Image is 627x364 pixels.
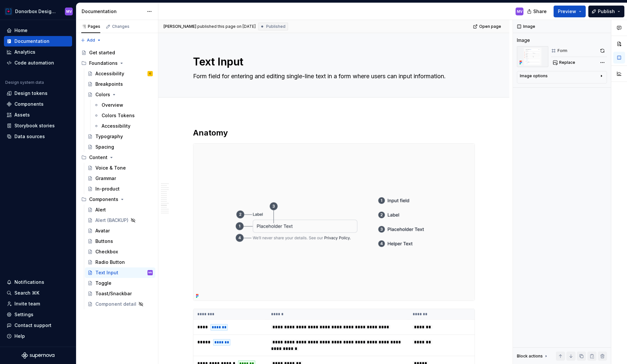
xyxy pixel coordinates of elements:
[89,60,118,66] div: Foundations
[95,165,126,171] div: Voice & Tone
[14,27,28,34] div: Home
[85,226,155,236] a: Avatar
[79,194,155,205] div: Components
[5,80,44,85] div: Design system data
[4,120,72,131] a: Storybook stories
[95,280,111,286] div: Toggle
[85,89,155,100] a: Colors
[4,277,72,287] button: Notifications
[95,238,113,245] div: Buttons
[95,217,128,224] div: Alert (BACKUP)
[4,88,72,99] a: Design tokens
[14,122,55,129] div: Storybook stories
[79,47,155,58] a: Get started
[87,38,95,43] span: Add
[164,24,196,29] span: [PERSON_NAME]
[4,331,72,341] button: Help
[517,9,522,14] div: MV
[517,46,548,67] img: 902b496f-e2dd-4e30-bf64-84381973597c.png
[79,47,155,309] div: Page tree
[79,58,155,68] div: Foundations
[85,246,155,257] a: Checkbox
[14,49,35,55] div: Analytics
[79,36,103,45] button: Add
[559,60,575,65] span: Replace
[558,48,567,53] div: Form
[95,175,116,182] div: Grammar
[79,152,155,163] div: Content
[85,79,155,89] a: Breakpoints
[4,25,72,36] a: Home
[91,100,155,110] a: Overview
[517,352,549,361] div: Block actions
[89,196,118,203] div: Components
[22,352,54,359] a: Supernova Logo
[85,215,155,226] a: Alert (BACKUP)
[85,267,155,278] a: Text InputMV
[85,257,155,267] a: Radio Button
[89,49,115,56] div: Get started
[85,299,155,309] a: Component detail
[266,24,285,29] span: Published
[558,8,576,15] span: Preview
[4,309,72,320] a: Settings
[524,6,551,17] button: Share
[85,184,155,194] a: In-product
[193,144,475,300] img: 3591b880-6545-4241-a505-ba9d602676cc.png
[588,6,624,17] button: Publish
[192,71,474,82] textarea: Form field for entering and editing single-line text in a form where users can input information.
[85,131,155,142] a: Typography
[517,37,530,44] div: Image
[95,248,118,255] div: Checkbox
[91,121,155,131] a: Accessibility
[14,311,33,318] div: Settings
[91,110,155,121] a: Colors Tokens
[85,288,155,299] a: Toast/Snackbar
[14,101,44,107] div: Components
[148,269,152,276] div: MV
[4,288,72,298] button: Search ⌘K
[95,207,106,213] div: Alert
[95,81,123,87] div: Breakpoints
[102,123,130,129] div: Accessibility
[95,186,120,192] div: In-product
[554,6,586,17] button: Preview
[15,8,57,15] div: Donorbox Design System
[197,24,256,29] div: published this page on [DATE]
[149,70,151,77] div: C
[4,99,72,109] a: Components
[85,236,155,246] a: Buttons
[95,227,110,234] div: Avatar
[4,58,72,68] a: Code automation
[95,70,124,77] div: Accessibility
[14,112,30,118] div: Assets
[66,9,72,14] div: MV
[520,73,548,79] div: Image options
[4,131,72,142] a: Data sources
[551,58,578,67] button: Replace
[14,333,25,339] div: Help
[85,205,155,215] a: Alert
[598,8,615,15] span: Publish
[89,154,108,161] div: Content
[85,68,155,79] a: AccessibilityC
[471,22,504,31] a: Open page
[85,142,155,152] a: Spacing
[95,290,132,297] div: Toast/Snackbar
[14,38,49,45] div: Documentation
[4,299,72,309] a: Invite team
[192,54,474,70] textarea: Text Input
[4,47,72,57] a: Analytics
[112,24,129,29] div: Changes
[193,128,228,137] strong: Anatomy
[520,73,604,81] button: Image options
[95,259,125,265] div: Radio Button
[14,300,40,307] div: Invite team
[102,102,123,108] div: Overview
[82,8,144,15] div: Documentation
[85,278,155,288] a: Toggle
[14,133,45,140] div: Data sources
[479,24,501,29] span: Open page
[533,8,547,15] span: Share
[85,163,155,173] a: Voice & Tone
